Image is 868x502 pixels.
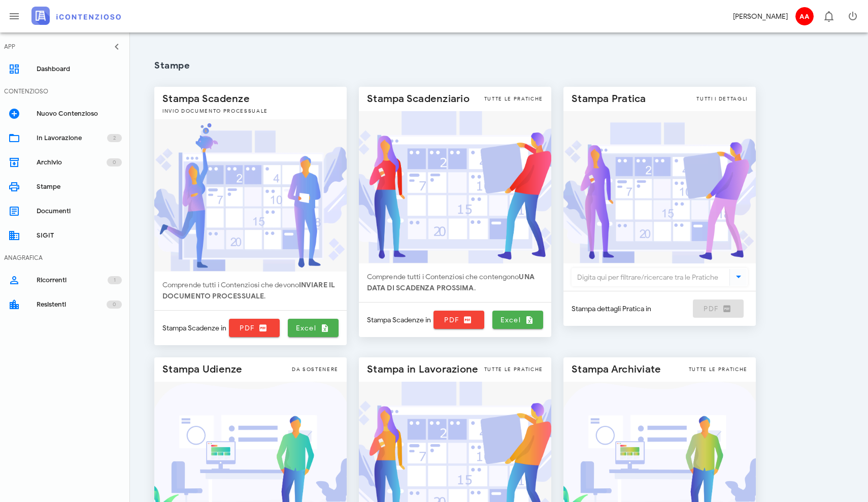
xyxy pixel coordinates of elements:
[438,315,480,324] span: PDF
[162,323,226,333] span: Stampa Scadenze in
[484,95,543,103] span: tutte le pratiche
[484,365,543,374] span: tutte le pratiche
[367,315,431,325] span: Stampa Scadenze in
[37,276,108,284] div: Ricorrenti
[496,315,539,324] span: Excel
[31,7,121,25] img: logo-text-2x.png
[37,183,122,191] div: Stampe
[359,263,551,302] div: Comprende tutti i Contenziosi che contengono .
[689,365,748,374] span: tutte le pratiche
[233,323,276,332] span: PDF
[162,361,243,378] span: Stampa Udienze
[37,231,122,240] div: SIGIT
[367,361,478,378] span: Stampa in Lavorazione
[162,91,250,107] span: Stampa Scadenze
[292,323,335,332] span: Excel
[4,253,43,262] div: ANAGRAFICA
[795,7,814,25] span: AA
[37,134,107,142] div: In Lavorazione
[113,157,116,168] span: 0
[162,107,268,115] span: Invio documento processuale
[154,272,347,310] div: Comprende tutti i Contenziosi che devono .
[696,95,748,103] span: tutti i dettagli
[37,207,122,215] div: Documenti
[154,59,756,73] h1: Stampe
[37,110,122,118] div: Nuovo Contenzioso
[492,311,543,329] a: Excel
[572,269,727,286] input: Digita qui per filtrare/ricercare tra le Pratiche
[572,91,646,107] span: Stampa Pratica
[4,87,48,96] div: CONTENZIOSO
[367,91,470,107] span: Stampa Scadenziario
[816,4,841,28] button: Distintivo
[229,319,280,337] a: PDF
[292,365,339,374] span: da sostenere
[37,65,122,73] div: Dashboard
[792,4,816,28] button: AA
[114,275,116,285] span: 1
[572,361,661,378] span: Stampa Archiviate
[733,11,788,22] div: [PERSON_NAME]
[572,304,651,314] span: Stampa dettagli Pratica in
[288,319,339,337] a: Excel
[37,158,107,166] div: Archivio
[113,299,116,310] span: 0
[37,300,107,309] div: Resistenti
[433,311,484,329] a: PDF
[113,133,116,143] span: 2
